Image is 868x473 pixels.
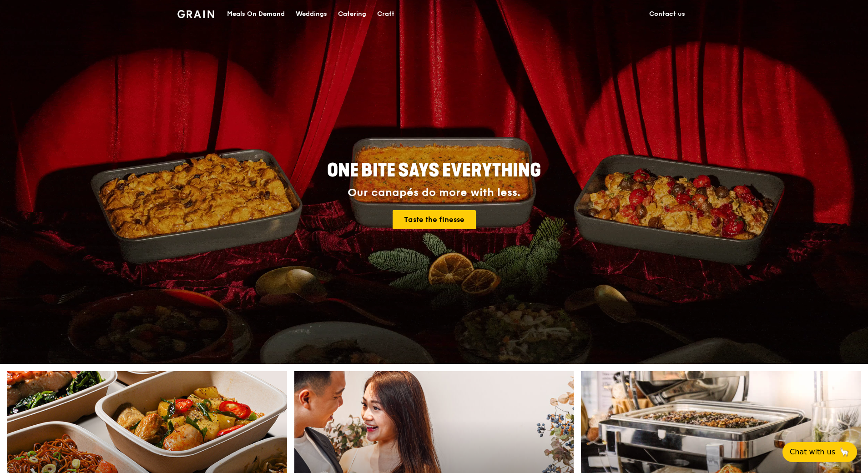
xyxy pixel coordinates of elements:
div: Catering [338,0,366,28]
span: ONE BITE SAYS EVERYTHING [327,160,541,181]
a: Contact us [644,0,691,28]
a: Weddings [290,0,333,28]
a: Craft [372,0,400,28]
a: Taste the finesse [393,210,476,229]
a: Catering [333,0,372,28]
div: Craft [377,0,394,28]
img: Grain [177,10,214,18]
button: Chat with us🦙 [782,442,857,462]
div: Meals On Demand [227,0,285,28]
div: Our canapés do more with less. [270,186,598,199]
span: Chat with us [790,447,835,458]
div: Weddings [296,0,327,28]
span: 🦙 [839,447,850,458]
